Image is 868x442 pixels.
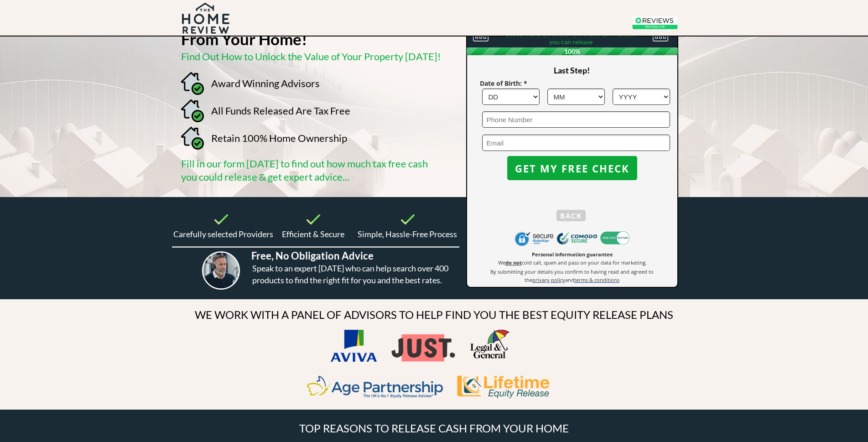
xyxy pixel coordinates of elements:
[211,77,320,89] span: Award Winning Advisors
[498,259,647,266] span: We cold call, spam and pass on your data for marketing.
[532,276,565,283] a: privacy policy
[211,104,350,117] span: All Funds Released Are Tax Free
[507,156,637,180] button: GET MY FREE CHECK
[181,50,441,62] span: Find Out How to Unlock the Value of Your Property [DATE]!
[490,268,654,283] span: By submitting your details you confirm to having read and agreed to the
[532,276,565,283] span: privacy policy
[195,308,673,321] span: WE WORK WITH A PANEL OF ADVISORS TO HELP FIND YOU THE BEST EQUITY RELEASE PLANS
[505,259,522,266] strong: do not
[507,162,637,174] span: GET MY FREE CHECK
[565,276,574,283] span: and
[482,111,670,128] input: Phone Number
[467,47,678,55] span: 100%
[211,132,347,144] span: Retain 100% Home Ownership
[556,210,586,222] span: BACK
[574,276,619,283] span: terms & conditions
[505,31,637,46] span: Get advice & Calculate how much tax free cash you can release
[532,251,613,258] span: Personal information guarantee
[173,229,273,239] span: Carefully selected Providers
[480,79,527,88] span: Date of Birth: *
[252,263,448,285] span: Speak to an expert [DATE] who can help search over 400 products to find the right fit for you and...
[299,421,569,435] span: TOP REASONS TO RELEASE CASH FROM YOUR HOME
[554,65,590,75] span: Last Step!
[251,250,374,262] span: Free, No Obligation Advice
[282,229,344,239] span: Efficient & Secure
[358,229,457,239] span: Simple, Hassle-Free Process
[482,135,670,151] input: Email
[574,276,619,283] a: terms & conditions
[556,210,586,221] button: BACK
[181,157,428,183] span: Fill in our form [DATE] to find out how much tax free cash you could release & get expert advice...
